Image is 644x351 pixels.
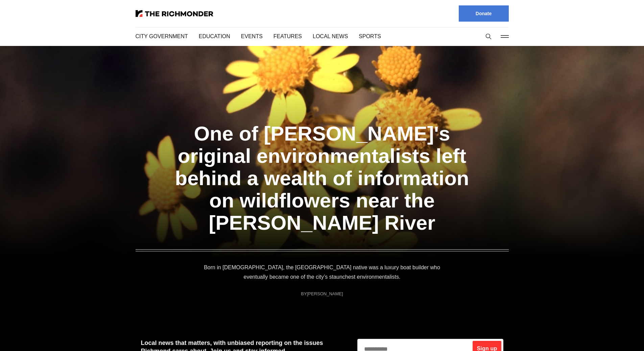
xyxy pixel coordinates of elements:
p: Born in [DEMOGRAPHIC_DATA], the [GEOGRAPHIC_DATA] native was a luxury boat builder who eventually... [202,263,443,282]
a: Local News [307,32,341,40]
a: City Government [136,32,186,40]
a: Sports [352,32,372,40]
a: Events [239,32,259,40]
a: Education [197,32,229,40]
a: Features [270,32,296,40]
a: Donate [459,5,509,22]
button: Search this site [483,31,494,42]
img: The Richmonder [136,10,213,17]
a: [PERSON_NAME] [306,291,343,297]
iframe: portal-trigger [587,318,644,351]
a: One of [PERSON_NAME]'s original environmentalists left behind a wealth of information on wildflow... [181,97,463,237]
div: By [301,291,343,296]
